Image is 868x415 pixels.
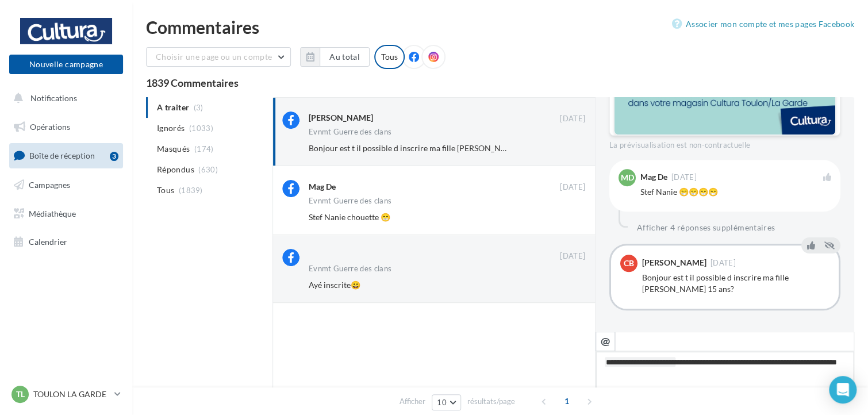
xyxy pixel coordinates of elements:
[560,182,585,193] span: [DATE]
[30,93,77,103] span: Notifications
[609,136,840,151] div: La prévisualisation est non-contractuelle
[642,259,706,267] div: [PERSON_NAME]
[640,173,667,181] div: Mag De
[9,383,123,405] a: TL TOULON LA GARDE
[30,122,70,132] span: Opérations
[29,180,70,190] span: Campagnes
[179,186,203,195] span: (1839)
[374,45,405,69] div: Tous
[596,332,615,351] button: @
[7,86,121,110] button: Notifications
[33,389,110,400] p: TOULON LA GARDE
[146,18,854,36] div: Commentaires
[624,258,634,269] span: CB
[642,272,829,295] div: Bonjour est t il possible d inscrire ma fille [PERSON_NAME] 15 ans?
[309,265,391,272] div: Evnmt Guerre des clans
[157,143,190,155] span: Masqués
[320,47,370,67] button: Au total
[560,114,585,124] span: [DATE]
[309,143,549,153] span: Bonjour est t il possible d inscrire ma fille [PERSON_NAME] 15 ans?
[157,122,185,134] span: Ignorés
[7,230,125,254] a: Calendrier
[309,212,390,222] span: Stef Nanie chouette 😁
[632,221,779,235] button: Afficher 4 réponses supplémentaires
[7,173,125,197] a: Campagnes
[710,259,736,267] span: [DATE]
[110,152,118,161] div: 3
[29,208,76,218] span: Médiathèque
[7,115,125,139] a: Opérations
[437,398,447,407] span: 10
[640,186,831,198] div: Stef Nanie 😁😁😁😁
[432,394,461,410] button: 10
[194,144,214,153] span: (174)
[671,174,697,181] span: [DATE]
[146,78,854,88] div: 1839 Commentaires
[672,17,854,31] a: Associer mon compte et mes pages Facebook
[29,151,95,160] span: Boîte de réception
[400,396,425,407] span: Afficher
[558,392,576,410] span: 1
[189,124,213,133] span: (1033)
[29,237,67,247] span: Calendrier
[829,376,857,404] div: Open Intercom Messenger
[198,165,218,174] span: (630)
[621,172,634,183] span: MD
[157,164,194,175] span: Répondus
[309,112,373,124] div: [PERSON_NAME]
[157,185,174,196] span: Tous
[467,396,515,407] span: résultats/page
[300,47,370,67] button: Au total
[156,52,272,62] span: Choisir une page ou un compte
[146,47,291,67] button: Choisir une page ou un compte
[309,181,336,193] div: Mag De
[7,143,125,168] a: Boîte de réception3
[601,336,610,346] i: @
[309,128,391,136] div: Evnmt Guerre des clans
[309,280,360,290] span: Ayé inscrite😀
[560,251,585,262] span: [DATE]
[7,202,125,226] a: Médiathèque
[9,55,123,74] button: Nouvelle campagne
[309,197,391,205] div: Evnmt Guerre des clans
[16,389,25,400] span: TL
